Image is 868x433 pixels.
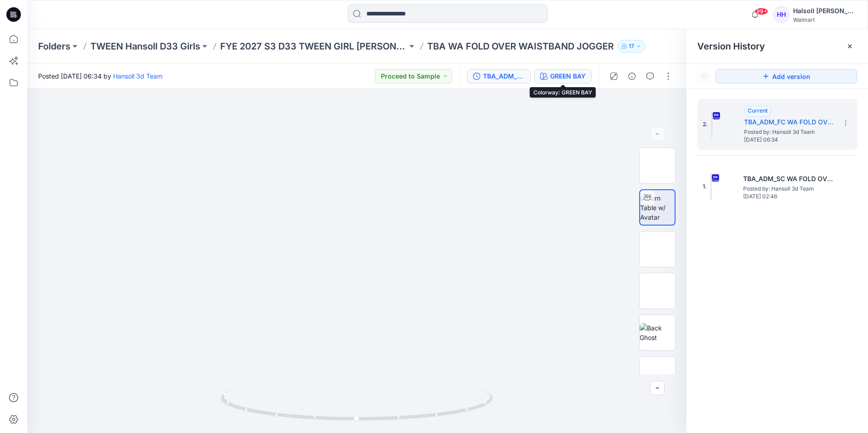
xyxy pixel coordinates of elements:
[703,182,707,191] span: 1.
[711,111,712,138] img: TBA_ADM_FC WA FOLD OVER WAISTBAND JOGGER_ASTM
[697,41,765,52] span: Version History
[534,69,592,84] button: GREEN BAY
[467,69,531,84] button: TBA_ADM_FC WA FOLD OVER WAISTBAND JOGGER_ASTM
[743,173,834,184] h5: TBA_ADM_SC WA FOLD OVER WAISTBAND JOGGER_ASTM
[220,40,407,53] a: FYE 2027 S3 D33 TWEEN GIRL [PERSON_NAME]
[793,16,857,23] div: Walmart
[755,8,768,15] span: 99+
[550,71,586,81] div: GREEN BAY
[793,5,857,16] div: Halsoll [PERSON_NAME] Girls Design Team
[617,40,646,53] button: 17
[743,184,834,193] span: Posted by: Hansoll 3d Team
[640,193,675,222] img: Turn Table w/ Avatar
[697,69,712,84] button: Show Hidden Versions
[38,71,163,81] span: Posted [DATE] 06:34 by
[38,40,70,53] a: Folders
[703,120,708,128] span: 2.
[427,40,614,53] p: TBA WA FOLD OVER WAISTBAND JOGGER
[629,41,634,51] p: 17
[773,6,789,23] div: HH
[748,107,768,114] span: Current
[743,193,834,200] span: [DATE] 02:46
[640,323,675,342] img: Back Ghost
[744,128,835,137] span: Posted by: Hansoll 3d Team
[483,71,525,81] div: TBA_ADM_FC WA FOLD OVER WAISTBAND JOGGER_ASTM
[744,117,835,128] h5: TBA_ADM_FC WA FOLD OVER WAISTBAND JOGGER_ASTM
[113,72,163,80] a: Hansoll 3d Team
[744,137,835,143] span: [DATE] 06:34
[90,40,200,53] a: TWEEN Hansoll D33 Girls
[625,69,639,84] button: Details
[715,69,857,84] button: Add version
[846,43,853,50] button: Close
[710,173,711,200] img: TBA_ADM_SC WA FOLD OVER WAISTBAND JOGGER_ASTM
